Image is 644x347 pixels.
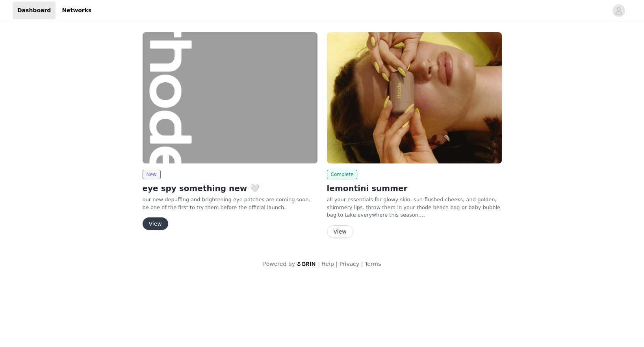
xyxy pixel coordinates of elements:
[365,261,381,267] a: Terms
[327,196,502,219] p: all your essentials for glowy skin, sun-flushed cheeks, and golden, shimmery lips. throw them in ...
[615,4,622,17] div: avatar
[143,196,317,211] p: our new depuffing and brightening eye patches are coming soon. be one of the first to try them be...
[327,182,502,194] h2: lemontini summer
[263,261,295,267] span: Powered by
[143,217,168,230] button: View
[143,221,168,227] a: View
[361,261,363,267] span: |
[57,2,96,19] a: Networks
[340,261,360,267] a: Privacy
[327,170,358,179] span: Complete
[336,261,338,267] span: |
[327,229,353,235] a: View
[327,32,502,163] img: rhode skin
[318,261,320,267] span: |
[143,182,317,194] h2: eye spy something new 🤍
[13,2,56,19] a: Dashboard
[327,225,353,238] button: View
[143,32,317,163] img: rhode skin
[297,261,316,266] img: logo
[321,261,334,267] a: Help
[143,170,161,179] span: New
